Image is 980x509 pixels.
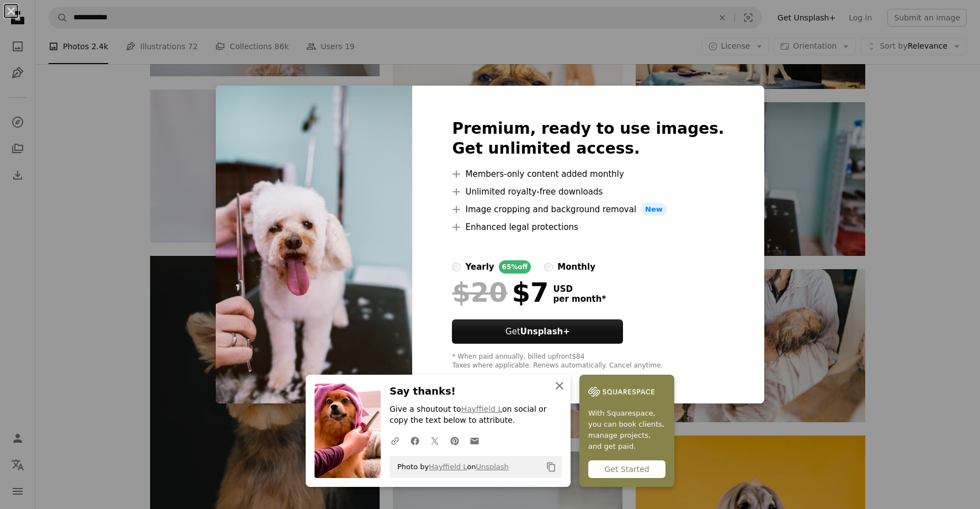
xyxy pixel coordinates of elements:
input: monthly [544,263,553,271]
li: Unlimited royalty-free downloads [452,185,724,198]
button: Copy to clipboard [542,458,561,476]
a: Share on Pinterest [445,429,465,452]
p: Give a shoutout to on social or copy the text below to attribute. [390,404,562,426]
div: monthly [557,260,595,274]
input: yearly65%off [452,263,461,271]
h3: Say thanks! [390,384,562,400]
li: Enhanced legal protections [452,221,724,234]
a: Hayffield L [429,463,467,471]
div: Get Started [588,460,665,478]
span: New [641,203,667,216]
button: GetUnsplash+ [452,319,623,344]
a: Unsplash [476,463,508,471]
div: yearly [465,260,494,274]
a: Share on Facebook [405,429,425,452]
img: file-1747939142011-51e5cc87e3c9 [588,384,654,400]
span: per month * [553,294,606,304]
strong: Unsplash+ [520,327,570,337]
span: With Squarespace, you can book clients, manage projects, and get paid. [588,408,665,452]
li: Image cropping and background removal [452,203,724,216]
span: Photo by on [392,458,509,476]
a: Share over email [465,429,484,452]
a: Hayffield L [461,405,502,413]
span: $20 [452,278,507,307]
h2: Premium, ready to use images. Get unlimited access. [452,119,724,159]
a: Share on Twitter [425,429,445,452]
div: * When paid annually, billed upfront $84 Taxes where applicable. Renews automatically. Cancel any... [452,353,724,370]
li: Members-only content added monthly [452,167,724,181]
div: $7 [452,278,548,307]
a: With Squarespace, you can book clients, manage projects, and get paid.Get Started [579,375,674,487]
span: USD [553,284,606,294]
div: 65% off [499,260,531,274]
img: premium_photo-1663036512129-8e236721f90d [216,86,412,404]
